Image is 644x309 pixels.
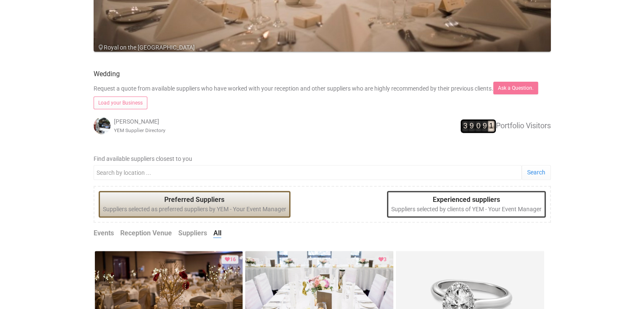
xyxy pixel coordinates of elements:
a: Ask a Question. [493,82,538,94]
small: YEM Supplier Directory [114,127,166,133]
a: Events [94,229,114,238]
legend: Experienced suppliers [391,195,542,205]
div: Loved by 16 clients or suppliers [221,255,238,264]
img: open-uri20200524-4-1f5v9j8 [94,117,111,134]
span: 1 [489,121,495,132]
a: Load your Business [94,97,147,109]
a: Reception Venue [120,229,172,238]
label: Find available suppliers closest to you [94,154,551,163]
div: Request a quote from available suppliers who have worked with your reception and other suppliers ... [87,60,557,143]
div: Royal on the [GEOGRAPHIC_DATA] [98,43,555,52]
a: Search [522,165,551,180]
legend: Preferred Suppliers [103,195,286,205]
span: 0 [476,121,481,132]
input: Search by location ... [94,165,522,180]
span: 9 [470,121,475,132]
a: All [213,229,221,238]
span: 9 [483,121,488,132]
span: 3 [463,121,469,132]
div: Suppliers selected as preferred suppliers by YEM - Your Event Manager [99,191,290,218]
div: Suppliers selected by clients of YEM - Your Event Manager [387,191,546,218]
h4: Wedding [94,70,551,78]
a: Suppliers [178,229,207,238]
div: Portfolio Visitors [398,119,551,133]
div: Loved by 3 clients or suppliers [375,255,389,264]
div: [PERSON_NAME] [94,117,246,134]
